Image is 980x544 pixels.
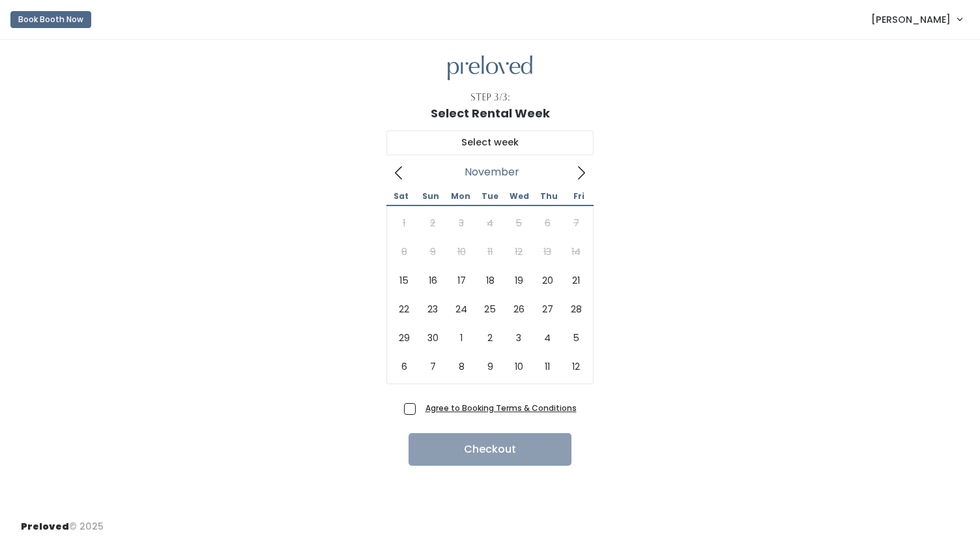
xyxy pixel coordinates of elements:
[418,324,447,352] span: November 30, 2025
[409,433,571,466] button: Checkout
[21,509,104,534] div: © 2025
[10,11,91,28] button: Book Booth Now
[431,107,550,120] h1: Select Rental Week
[386,192,416,200] span: Sat
[448,55,532,81] img: preloved logo
[10,5,91,34] a: Book Booth Now
[390,324,418,352] span: November 29, 2025
[562,266,590,295] span: November 21, 2025
[418,352,447,381] span: December 7, 2025
[21,520,69,533] span: Preloved
[533,266,562,295] span: November 20, 2025
[533,352,562,381] span: December 11, 2025
[476,295,504,324] span: November 25, 2025
[475,192,504,200] span: Tue
[533,324,562,352] span: December 4, 2025
[447,295,476,324] span: November 24, 2025
[533,295,562,324] span: November 27, 2025
[504,266,533,295] span: November 19, 2025
[871,12,951,27] span: [PERSON_NAME]
[425,402,577,414] a: Agree to Booking Terms & Conditions
[476,324,504,352] span: December 2, 2025
[390,266,418,295] span: November 15, 2025
[562,352,590,381] span: December 12, 2025
[562,295,590,324] span: November 28, 2025
[476,352,504,381] span: December 9, 2025
[504,352,533,381] span: December 10, 2025
[564,192,594,200] span: Fri
[562,324,590,352] span: December 5, 2025
[476,266,504,295] span: November 18, 2025
[465,170,519,175] span: November
[447,324,476,352] span: December 1, 2025
[534,192,564,200] span: Thu
[470,91,510,104] div: Step 3/3:
[418,266,447,295] span: November 16, 2025
[504,295,533,324] span: November 26, 2025
[416,192,445,200] span: Sun
[390,295,418,324] span: November 22, 2025
[858,5,975,33] a: [PERSON_NAME]
[447,352,476,381] span: December 8, 2025
[418,295,447,324] span: November 23, 2025
[504,324,533,352] span: December 3, 2025
[386,130,594,155] input: Select week
[447,266,476,295] span: November 17, 2025
[505,192,534,200] span: Wed
[390,352,418,381] span: December 6, 2025
[446,192,475,200] span: Mon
